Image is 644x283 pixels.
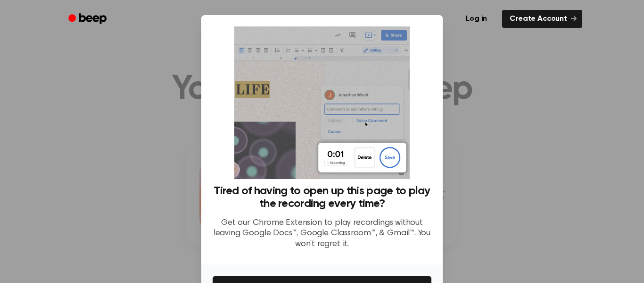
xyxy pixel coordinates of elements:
[502,10,582,28] a: Create Account
[234,26,409,179] img: Beep extension in action
[456,8,496,30] a: Log in
[213,218,431,250] p: Get our Chrome Extension to play recordings without leaving Google Docs™, Google Classroom™, & Gm...
[213,185,431,210] h3: Tired of having to open up this page to play the recording every time?
[62,10,115,28] a: Beep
